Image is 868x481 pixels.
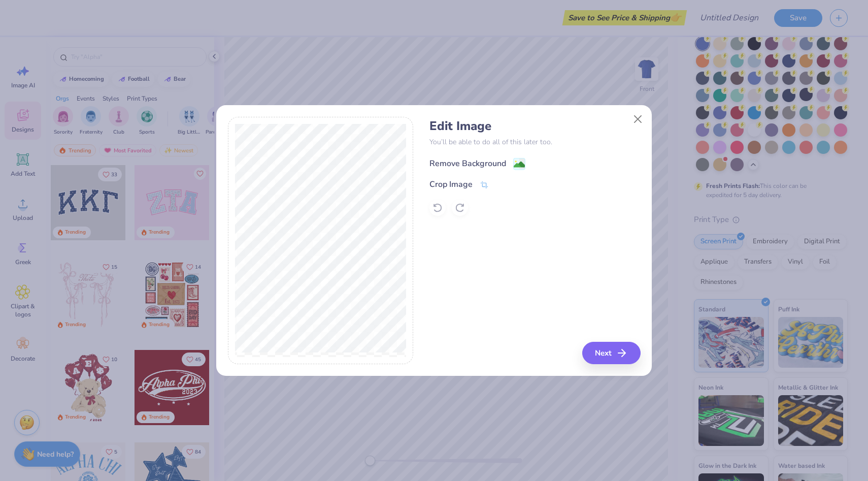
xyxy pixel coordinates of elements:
[628,110,648,129] button: Close
[429,178,473,190] div: Crop Image
[429,137,640,147] p: You’ll be able to do all of this later too.
[582,342,641,364] button: Next
[429,157,506,170] div: Remove Background
[429,119,640,134] h4: Edit Image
